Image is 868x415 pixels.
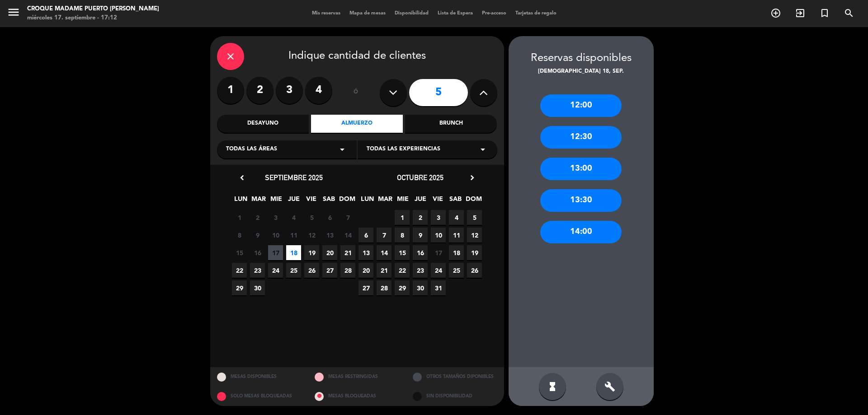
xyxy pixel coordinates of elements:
[268,210,283,225] span: 3
[237,173,247,182] i: chevron_left
[466,194,481,209] span: DOM
[265,173,323,182] span: septiembre 2025
[467,210,482,225] span: 5
[395,210,410,225] span: 1
[405,115,497,133] div: Brunch
[431,210,446,225] span: 3
[250,263,265,278] span: 23
[511,11,561,16] span: Tarjetas de regalo
[217,115,309,133] div: Desayuno
[339,194,354,209] span: DOM
[431,228,446,242] span: 10
[250,245,265,260] span: 16
[250,228,265,242] span: 9
[359,228,373,242] span: 6
[359,245,373,260] span: 13
[340,228,355,242] span: 14
[449,263,464,278] span: 25
[246,77,274,104] label: 2
[27,5,159,14] div: Croque Madame Puerto [PERSON_NAME]
[477,11,511,16] span: Pre-acceso
[340,210,355,225] span: 7
[395,280,410,295] span: 29
[547,381,558,392] i: hourglass_full
[406,387,504,406] div: SIN DISPONIBILIDAD
[359,280,373,295] span: 27
[307,11,345,16] span: Mis reservas
[7,5,20,22] button: menu
[377,228,392,242] span: 7
[413,228,428,242] span: 9
[540,189,622,212] div: 13:30
[377,194,392,209] span: MAR
[377,280,392,295] span: 28
[844,8,854,19] i: search
[7,5,20,19] i: menu
[232,263,247,278] span: 22
[449,245,464,260] span: 18
[540,221,622,243] div: 14:00
[217,43,497,70] div: Indique cantidad de clientes
[304,228,319,242] span: 12
[286,210,301,225] span: 4
[286,263,301,278] span: 25
[345,11,390,16] span: Mapa de mesas
[232,210,247,225] span: 1
[304,194,319,209] span: VIE
[276,77,303,104] label: 3
[397,173,443,182] span: octubre 2025
[286,194,301,209] span: JUE
[340,245,355,260] span: 21
[770,8,781,19] i: add_circle_outline
[413,263,428,278] span: 23
[232,228,247,242] span: 8
[304,245,319,260] span: 19
[286,245,301,260] span: 18
[819,8,830,19] i: turned_in_not
[322,228,337,242] span: 13
[250,280,265,295] span: 30
[477,144,488,155] i: arrow_drop_down
[337,144,348,155] i: arrow_drop_down
[359,263,373,278] span: 20
[540,94,622,117] div: 12:00
[413,210,428,225] span: 2
[322,245,337,260] span: 20
[250,210,265,225] span: 2
[210,387,308,406] div: SOLO MESAS BLOQUEADAS
[269,194,283,209] span: MIE
[413,245,428,260] span: 16
[604,381,615,392] i: build
[321,194,336,209] span: SAB
[286,228,301,242] span: 11
[430,194,445,209] span: VIE
[308,387,406,406] div: MESAS BLOQUEADAS
[413,280,428,295] span: 30
[795,8,806,19] i: exit_to_app
[431,280,446,295] span: 31
[233,194,248,209] span: LUN
[304,210,319,225] span: 5
[467,263,482,278] span: 26
[304,263,319,278] span: 26
[390,11,433,16] span: Disponibilidad
[467,245,482,260] span: 19
[431,245,446,260] span: 17
[360,194,375,209] span: LUN
[232,245,247,260] span: 15
[377,245,392,260] span: 14
[322,263,337,278] span: 27
[226,145,277,154] span: Todas las áreas
[232,280,247,295] span: 29
[308,367,406,387] div: MESAS RESTRINGIDAS
[467,228,482,242] span: 12
[395,194,410,209] span: MIE
[377,263,392,278] span: 21
[433,11,477,16] span: Lista de Espera
[305,77,332,104] label: 4
[268,228,283,242] span: 10
[540,158,622,180] div: 13:00
[395,245,410,260] span: 15
[367,145,440,154] span: Todas las experiencias
[311,115,403,133] div: Almuerzo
